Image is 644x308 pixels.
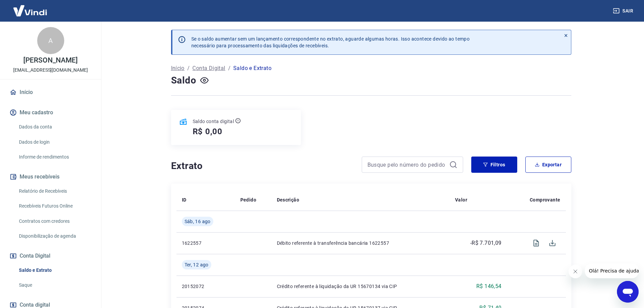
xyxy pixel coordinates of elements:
[23,57,77,64] p: [PERSON_NAME]
[470,239,502,247] p: -R$ 7.701,09
[530,196,560,203] p: Comprovante
[171,64,185,72] a: Início
[471,157,517,173] button: Filtros
[187,64,190,72] p: /
[13,67,88,74] p: [EMAIL_ADDRESS][DOMAIN_NAME]
[277,283,444,290] p: Crédito referente à liquidação da UR 15670134 via CIP
[193,118,234,125] p: Saldo conta digital
[277,240,444,246] p: Débito referente à transferência bancária 1622557
[8,248,93,263] button: Conta Digital
[233,64,271,72] p: Saldo e Extrato
[191,35,470,49] p: Se o saldo aumentar sem um lançamento correspondente no extrato, aguarde algumas horas. Isso acon...
[16,150,93,164] a: Informe de rendimentos
[16,135,93,149] a: Dados de login
[16,199,93,213] a: Recebíveis Futuros Online
[16,184,93,198] a: Relatório de Recebíveis
[544,235,560,251] span: Download
[569,265,582,278] iframe: Fechar mensagem
[16,263,93,277] a: Saldo e Extrato
[193,126,223,137] h5: R$ 0,00
[8,0,52,21] img: Vindi
[182,240,230,246] p: 1622557
[476,282,502,290] p: R$ 146,54
[37,27,64,54] div: A
[16,214,93,228] a: Contratos com credores
[8,105,93,120] button: Meu cadastro
[16,120,93,134] a: Dados da conta
[240,196,256,203] p: Pedido
[8,85,93,100] a: Início
[185,261,209,268] span: Ter, 12 ago
[617,281,639,303] iframe: Botão para abrir a janela de mensagens
[16,229,93,243] a: Disponibilização de agenda
[171,74,196,87] h4: Saldo
[367,160,447,170] input: Busque pelo número do pedido
[182,283,230,290] p: 20152072
[228,64,231,72] p: /
[585,263,639,278] iframe: Mensagem da empresa
[192,64,225,72] a: Conta Digital
[277,196,300,203] p: Descrição
[185,218,211,225] span: Sáb, 16 ago
[528,235,544,251] span: Visualizar
[16,278,93,292] a: Saque
[612,5,636,17] button: Sair
[4,5,57,10] span: Olá! Precisa de ajuda?
[182,196,187,203] p: ID
[171,159,354,173] h4: Extrato
[455,196,467,203] p: Valor
[8,169,93,184] button: Meus recebíveis
[525,157,571,173] button: Exportar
